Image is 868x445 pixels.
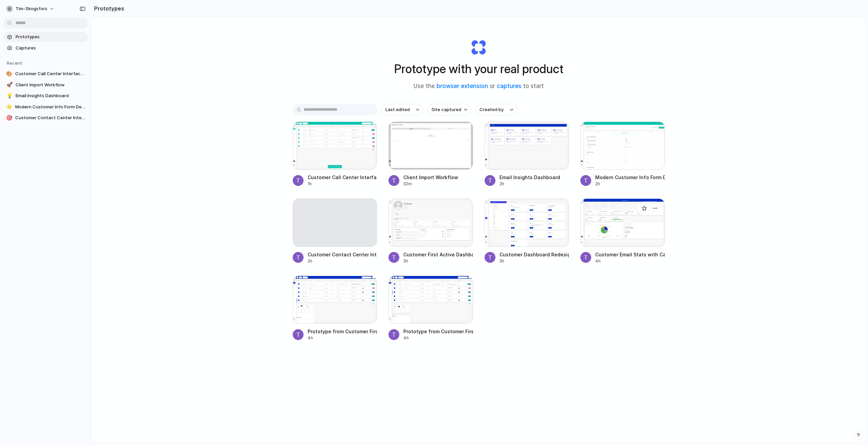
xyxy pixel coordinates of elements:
a: Prototypes [3,32,88,42]
a: browser extension [437,83,488,89]
a: Captures [3,43,88,53]
div: 4h [308,335,377,341]
div: 2h [499,181,560,187]
span: Site captured [431,106,461,113]
h1: Prototype with your real product [394,60,563,78]
h2: Prototypes [91,4,124,13]
div: 4h [403,335,473,341]
div: Customer Call Center Interface Design [308,174,377,181]
a: Customer Email Stats with Case Status PieCustomer Email Stats with Case Status Pie4h [580,198,665,264]
span: Client Import Workflow [16,82,85,88]
a: Prototype from Customer First Cases DashboardPrototype from Customer First Cases Dashboard4h [388,276,473,341]
div: ⭐ [6,104,13,110]
div: 🚀 [6,82,13,88]
a: 🎯Customer Contact Center Interface Design [3,113,88,123]
a: 💡Email Insights Dashboard [3,91,88,101]
a: 🚀Client Import Workflow [3,80,88,90]
button: Created by [475,104,517,115]
span: Recent [7,60,22,66]
span: Use the or to start [414,82,544,91]
div: 32m [403,181,458,187]
span: Prototypes [16,34,85,40]
div: 💡 [6,92,13,99]
a: Client Import WorkflowClient Import Workflow32m [388,122,473,187]
div: Customer Contact Center Interface Design [308,251,377,258]
div: Prototype from Customer First Cases Dashboard [403,328,473,335]
a: ⭐Modern Customer Info Form Design [3,102,88,112]
div: Customer First Active Dashboard [403,251,473,258]
span: Modern Customer Info Form Design [15,104,85,110]
span: Last edited [385,106,410,113]
span: Created by [480,106,504,113]
button: Last edited [381,104,423,115]
a: captures [497,83,521,89]
div: 1h [308,181,377,187]
a: Prototype from Customer First Cases FiltersPrototype from Customer First Cases Filters4h [293,276,377,341]
span: Captures [16,45,85,51]
div: 🎨 [6,70,13,77]
div: Prototype from Customer First Cases Filters [308,328,377,335]
div: Customer Dashboard Redesign [499,251,569,258]
div: 4h [595,258,665,264]
button: Site captured [427,104,471,115]
div: 🎯 [6,114,13,121]
a: Email Insights DashboardEmail Insights Dashboard2h [485,122,569,187]
div: Client Import Workflow [403,174,458,181]
div: Customer Email Stats with Case Status Pie [595,251,665,258]
div: Modern Customer Info Form Design [595,174,665,181]
a: Modern Customer Info Form DesignModern Customer Info Form Design2h [580,122,665,187]
a: 🎨Customer Call Center Interface Design [3,69,88,79]
span: Customer Call Center Interface Design [15,70,85,77]
a: Customer Contact Center Interface Design2h [293,198,377,264]
a: Customer First Active DashboardCustomer First Active Dashboard3h [388,198,473,264]
div: 2h [595,181,665,187]
div: 3h [403,258,473,264]
span: Customer Contact Center Interface Design [15,114,85,121]
span: Email Insights Dashboard [16,92,85,99]
div: 2h [308,258,377,264]
div: 3h [499,258,569,264]
div: Email Insights Dashboard [499,174,560,181]
a: Customer Call Center Interface DesignCustomer Call Center Interface Design1h [293,122,377,187]
button: tim-skogsfors [3,3,58,14]
a: Customer Dashboard RedesignCustomer Dashboard Redesign3h [485,198,569,264]
span: tim-skogsfors [16,5,47,12]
